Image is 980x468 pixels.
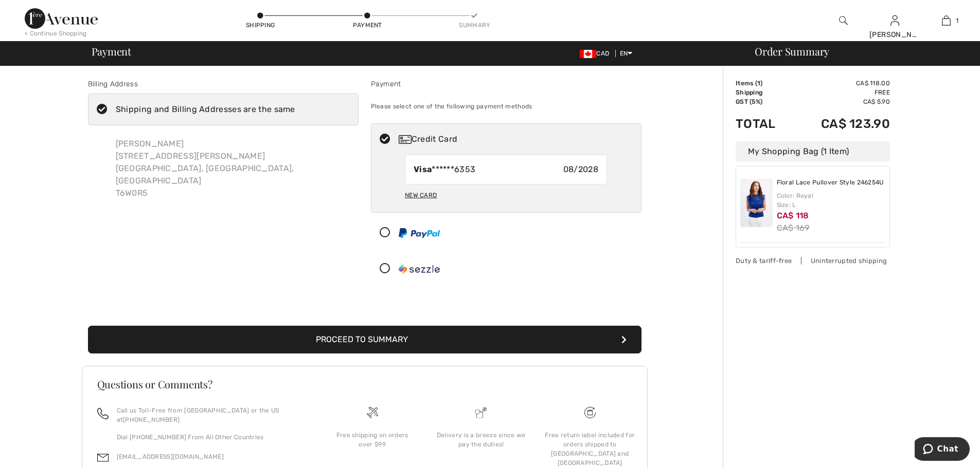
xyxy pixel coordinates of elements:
[736,141,890,162] div: My Shopping Bag (1 Item)
[757,80,760,87] span: 1
[117,406,306,424] p: Call us Toll-Free from [GEOGRAPHIC_DATA] or the US at
[97,452,109,463] img: email
[620,50,633,57] span: EN
[414,164,432,174] strong: Visa
[371,79,642,89] div: Payment
[371,93,642,119] div: Please select one of the following payment methods
[777,223,810,233] s: CA$ 169
[435,430,527,449] div: Delivery is a breeze since we pay the duties!
[736,97,792,106] td: GST (5%)
[88,326,642,353] button: Proceed to Summary
[544,430,636,467] div: Free return label included for orders shipped to [GEOGRAPHIC_DATA] and [GEOGRAPHIC_DATA]
[584,407,596,418] img: Free shipping on orders over $99
[942,14,951,27] img: My Bag
[352,21,383,30] div: Payment
[117,433,306,442] p: Dial [PHONE_NUMBER] From All Other Countries
[123,416,180,423] a: [PHONE_NUMBER]
[736,106,792,141] td: Total
[399,264,440,274] img: Sezzle
[399,228,440,238] img: PayPal
[839,14,848,27] img: search the website
[326,430,419,449] div: Free shipping on orders over $99
[742,46,974,57] div: Order Summary
[97,408,109,419] img: call
[405,186,437,204] div: New Card
[580,50,613,57] span: CAD
[740,179,773,227] img: Floral Lace Pullover Style 246254U
[116,103,295,116] div: Shipping and Billing Addresses are the same
[777,211,809,220] span: CA$ 118
[108,129,359,208] div: [PERSON_NAME] [STREET_ADDRESS][PERSON_NAME] [GEOGRAPHIC_DATA], [GEOGRAPHIC_DATA], [GEOGRAPHIC_DAT...
[869,29,920,40] div: [PERSON_NAME]
[890,14,899,27] img: My Info
[399,135,412,144] img: Credit Card
[736,88,792,97] td: Shipping
[25,29,87,38] div: < Continue Shopping
[245,21,276,30] div: Shipping
[563,163,598,176] span: 08/2028
[777,179,884,187] a: Floral Lace Pullover Style 246254U
[97,379,632,389] h3: Questions or Comments?
[915,437,970,463] iframe: Opens a widget where you can chat to one of our agents
[956,16,958,25] span: 1
[890,15,899,25] a: Sign In
[459,21,490,30] div: Summary
[117,453,224,460] a: [EMAIL_ADDRESS][DOMAIN_NAME]
[88,79,359,89] div: Billing Address
[736,256,890,266] div: Duty & tariff-free | Uninterrupted shipping
[792,97,890,106] td: CA$ 5.90
[792,106,890,141] td: CA$ 123.90
[92,46,131,57] span: Payment
[25,8,98,29] img: 1ère Avenue
[475,407,487,418] img: Delivery is a breeze since we pay the duties!
[777,191,886,210] div: Color: Royal Size: L
[792,79,890,88] td: CA$ 118.00
[792,88,890,97] td: Free
[921,14,971,27] a: 1
[367,407,378,418] img: Free shipping on orders over $99
[736,79,792,88] td: Items ( )
[399,133,634,145] div: Credit Card
[580,50,596,58] img: Canadian Dollar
